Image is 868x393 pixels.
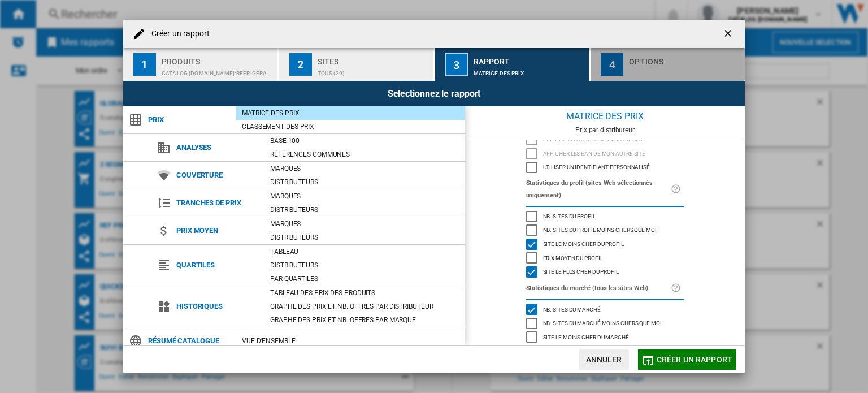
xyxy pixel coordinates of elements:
div: Produits [162,53,273,64]
div: Distributeurs [264,204,465,215]
md-checkbox: Site le moins cher du profil [526,237,684,251]
md-checkbox: Utiliser un identifiant personnalisé [526,161,684,175]
span: Nb. sites du profil [543,211,596,219]
span: Site le moins cher du profil [543,239,624,247]
div: Matrice des prix [465,106,745,126]
button: 2 Sites TOUS (29) [279,48,435,81]
div: CATALOG [DOMAIN_NAME]:Refrigerateurs [162,64,273,76]
md-checkbox: Site le moins cher du marché [526,330,684,344]
span: Tranches de prix [171,195,264,211]
span: Afficher les EAN de mon autre site [543,149,646,157]
span: Quartiles [171,257,264,273]
div: TOUS (29) [318,64,429,76]
div: Sites [318,53,429,64]
button: Créer un rapport [638,349,736,370]
div: Selectionnez le rapport [123,81,745,106]
span: Historiques [171,299,264,314]
div: Matrice des prix [236,107,465,119]
button: 3 Rapport Matrice des prix [435,48,591,81]
button: Annuler [579,349,629,370]
span: Site le plus cher du profil [543,267,619,275]
span: Utiliser un identifiant personnalisé [543,162,650,170]
md-checkbox: Nb. sites du marché moins chers que moi [526,317,684,331]
label: Statistiques du marché (tous les sites Web) [526,282,671,295]
div: Tableau des prix des produits [264,287,465,299]
div: Distributeurs [264,260,465,271]
div: Options [629,53,740,64]
span: Couverture [171,167,264,183]
md-checkbox: Prix moyen du marché [526,344,684,359]
button: 1 Produits CATALOG [DOMAIN_NAME]:Refrigerateurs [123,48,279,81]
label: Statistiques du profil (sites Web sélectionnés uniquement) [526,177,671,202]
span: Prix [142,112,236,128]
md-checkbox: Nb. sites du profil [526,209,684,223]
div: Graphe des prix et nb. offres par marque [264,314,465,326]
md-checkbox: Afficher les SKU de mon autre site [526,133,684,147]
md-checkbox: Afficher les EAN de mon autre site [526,146,684,161]
md-checkbox: Nb. sites du profil moins chers que moi [526,223,684,237]
md-checkbox: Nb. sites du marché [526,303,684,317]
span: Prix moyen du profil [543,253,603,261]
ng-md-icon: getI18NText('BUTTONS.CLOSE_DIALOG') [722,28,736,41]
span: Nb. sites du marché moins chers que moi [543,318,662,326]
div: Références communes [264,149,465,160]
div: Prix par distributeur [465,126,745,134]
div: Base 100 [264,135,465,146]
md-checkbox: Prix moyen du profil [526,251,684,265]
span: Prix moyen [171,223,264,239]
span: Nb. sites du marché [543,305,601,313]
div: Matrice des prix [474,64,585,76]
div: Distributeurs [264,232,465,243]
div: Par quartiles [264,273,465,284]
md-checkbox: Site le plus cher du profil [526,265,684,279]
div: Classement des prix [236,121,465,132]
div: 1 [133,53,156,76]
div: 4 [601,53,623,76]
div: Marques [264,163,465,174]
div: 3 [445,53,468,76]
span: Nb. sites du profil moins chers que moi [543,225,657,233]
div: Tableau [264,246,465,257]
div: Distributeurs [264,176,465,188]
button: 4 Options [591,48,745,81]
div: Rapport [474,53,585,64]
button: getI18NText('BUTTONS.CLOSE_DIALOG') [718,23,740,45]
div: Marques [264,191,465,202]
span: Analyses [171,140,264,156]
div: 2 [289,53,312,76]
div: Marques [264,218,465,230]
span: Résumé catalogue [142,333,236,349]
span: Site le moins cher du marché [543,332,629,340]
span: Créer un rapport [657,355,732,364]
div: Graphe des prix et nb. offres par distributeur [264,301,465,312]
div: Vue d'ensemble [236,335,465,347]
h4: Créer un rapport [146,28,210,40]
